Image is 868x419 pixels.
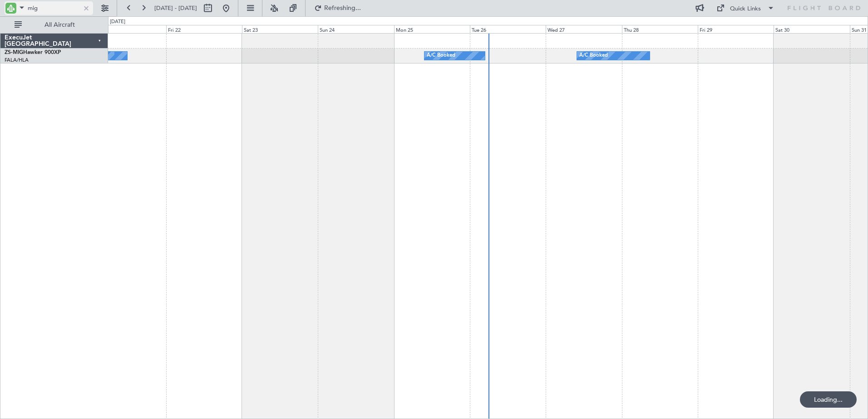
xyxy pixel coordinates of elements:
[166,25,242,33] div: Fri 22
[5,50,61,55] a: ZS-MIGHawker 900XP
[698,25,774,33] div: Fri 29
[800,391,857,408] div: Loading...
[546,25,621,33] div: Wed 27
[318,25,394,33] div: Sun 24
[712,1,779,15] button: Quick Links
[310,1,365,15] button: Refreshing...
[154,4,197,12] span: [DATE] - [DATE]
[5,57,29,63] a: FALA/HLA
[24,22,96,28] span: All Aircraft
[90,25,166,33] div: Thu 21
[622,25,698,33] div: Thu 28
[242,25,318,33] div: Sat 23
[579,49,608,63] div: A/C Booked
[730,5,761,14] div: Quick Links
[774,25,849,33] div: Sat 30
[470,25,546,33] div: Tue 26
[5,50,23,55] span: ZS-MIG
[10,18,99,32] button: All Aircraft
[324,5,362,11] span: Refreshing...
[427,49,455,63] div: A/C Booked
[110,18,125,26] div: [DATE]
[394,25,470,33] div: Mon 25
[28,1,80,15] input: A/C (Reg. or Type)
